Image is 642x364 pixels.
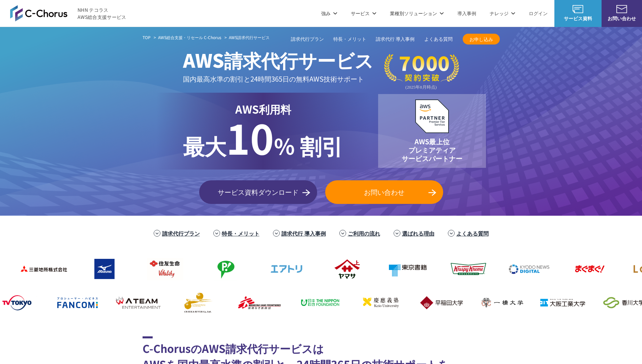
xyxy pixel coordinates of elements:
[28,255,82,282] img: ミズノ
[425,289,479,316] img: 一橋大学
[456,229,489,237] a: よくある質問
[291,36,324,43] a: 請求代行プラン
[143,34,151,40] a: TOP
[158,34,221,40] a: AWS総合支援・リセール C-Chorus
[199,187,317,197] span: サービス資料ダウンロード
[402,229,434,237] a: 選ばれる理由
[602,15,642,22] span: お問い合わせ
[281,229,326,237] a: 請求代行 導入事例
[10,5,126,21] a: AWS総合支援サービス C-Chorus NHN テコラスAWS総合支援サービス
[229,34,270,40] span: AWS請求代行サービス
[390,10,444,17] p: 業種別ソリューション
[392,255,446,282] img: クリスピー・クリーム・ドーナツ
[243,289,297,316] img: 日本財団
[270,255,324,282] img: ヤマサ醤油
[490,10,515,17] p: ナレッジ
[365,289,419,316] img: 早稲田大学
[162,229,200,237] a: 請求代行プラン
[183,101,343,117] p: AWS利用料
[574,255,628,282] img: ラクサス・テクノロジーズ
[333,36,366,43] a: 特長・メリット
[351,10,376,17] p: サービス
[149,255,203,282] img: フジモトHD
[424,36,453,43] a: よくある質問
[486,289,540,316] img: 大阪工業大学
[573,5,583,13] img: AWS総合支援サービス C-Chorus サービス資料
[554,15,602,22] span: サービス資料
[331,255,385,282] img: 東京書籍
[321,10,337,17] p: 強み
[183,73,373,84] p: 国内最高水準の割引と 24時間365日の無料AWS技術サポート
[529,10,548,17] a: ログイン
[348,229,380,237] a: ご利用の流れ
[384,54,459,90] img: 契約件数
[199,180,317,204] a: サービス資料ダウンロード
[415,99,449,133] img: AWSプレミアティアサービスパートナー
[457,10,476,17] a: 導入事例
[616,5,627,13] img: お問い合わせ
[325,187,443,197] span: お問い合わせ
[88,255,142,282] img: 住友生命保険相互
[463,34,500,44] a: お申し込み
[325,180,443,204] a: お問い合わせ
[78,6,126,21] span: NHN テコラス AWS総合支援サービス
[183,289,237,316] img: 国境なき医師団
[10,5,67,21] img: AWS総合支援サービス C-Chorus
[463,36,500,43] span: お申し込み
[183,46,373,73] span: AWS請求代行サービス
[547,289,601,316] img: 香川大学
[226,108,274,166] span: 10
[452,255,506,282] img: 共同通信デジタル
[210,255,264,282] img: エアトリ
[122,289,176,316] img: クリーク・アンド・リバー
[1,289,55,316] img: ファンコミュニケーションズ
[513,255,567,282] img: まぐまぐ
[376,36,415,43] a: 請求代行 導入事例
[183,117,343,161] p: % 割引
[183,130,226,161] span: 最大
[402,137,462,162] p: AWS最上位 プレミアティア サービスパートナー
[222,229,259,237] a: 特長・メリット
[304,289,358,316] img: 慶應義塾
[61,289,115,316] img: エイチーム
